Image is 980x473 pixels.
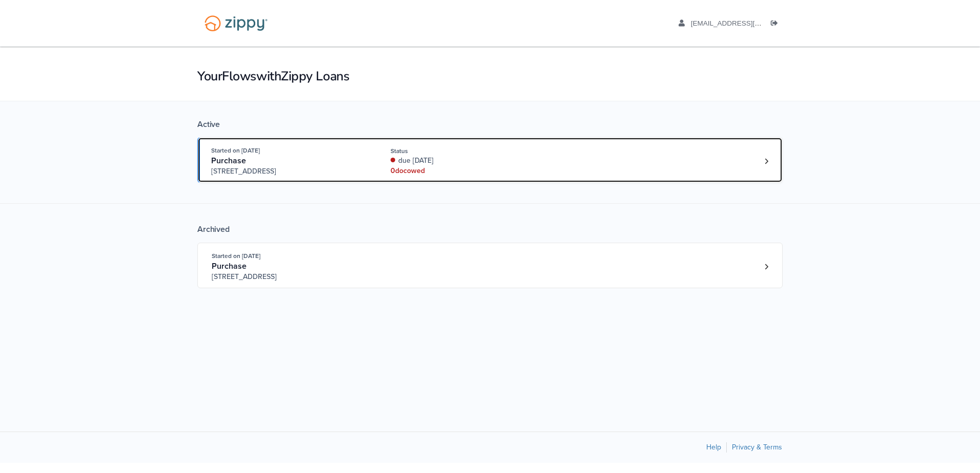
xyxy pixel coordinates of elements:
[198,10,274,36] img: Logo
[211,166,367,177] span: [STREET_ADDRESS]
[211,147,260,154] span: Started on [DATE]
[679,19,865,30] a: edit profile
[211,156,246,166] span: Purchase
[197,119,783,130] div: Active
[197,137,783,183] a: Open loan 4229803
[759,259,774,274] a: Loan number 4082662
[212,272,368,282] span: [STREET_ADDRESS]
[691,19,865,27] span: sade.hatten@yahoo.com
[197,224,783,234] div: Archived
[732,443,782,451] a: Privacy & Terms
[759,154,774,169] a: Loan number 4229803
[212,261,247,271] span: Purchase
[197,68,783,85] h1: Your Flows with Zippy Loans
[706,443,721,451] a: Help
[391,146,527,156] div: Status
[212,252,260,260] span: Started on [DATE]
[197,243,783,288] a: Open loan 4082662
[771,19,782,30] a: Log out
[391,166,527,176] div: 0 doc owed
[391,156,527,166] div: due [DATE]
